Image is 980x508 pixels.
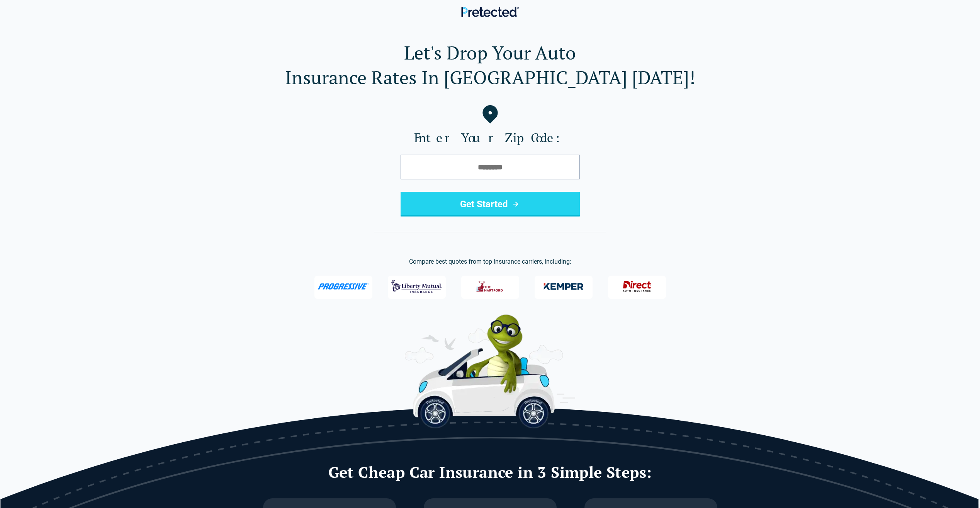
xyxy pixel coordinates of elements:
[471,276,509,297] img: The Hartford
[618,276,656,297] img: Direct General
[12,257,968,266] p: Compare best quotes from top insurance carriers, including:
[401,192,580,216] button: Get Started
[405,314,576,428] img: Perry the Turtle with car
[391,276,442,297] img: Liberty Mutual
[318,283,369,290] img: Progressive
[461,7,519,17] img: Pretected
[538,276,589,297] img: Kemper
[12,40,968,90] h1: Let's Drop Your Auto Insurance Rates In [GEOGRAPHIC_DATA] [DATE]!
[12,130,968,145] label: Enter Your Zip Code:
